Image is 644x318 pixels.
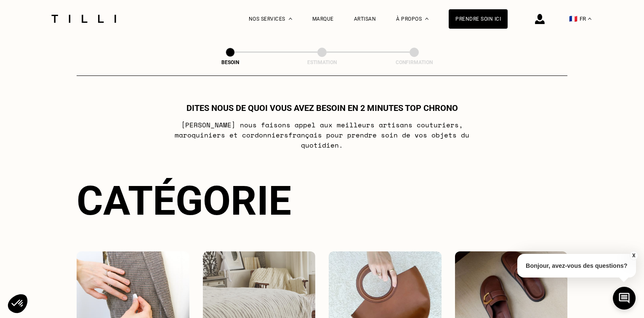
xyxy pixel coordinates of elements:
p: [PERSON_NAME] nous faisons appel aux meilleurs artisans couturiers , maroquiniers et cordonniers ... [155,120,489,150]
div: Confirmation [372,59,456,65]
a: Marque [312,16,334,22]
img: icône connexion [535,14,545,24]
p: Bonjour, avez-vous des questions? [517,254,636,278]
div: Estimation [280,59,364,65]
img: menu déroulant [588,18,591,20]
img: Menu déroulant à propos [425,18,428,20]
a: Artisan [354,16,376,22]
button: X [629,251,638,260]
div: Catégorie [77,177,567,224]
div: Besoin [188,59,272,65]
img: Menu déroulant [289,18,292,20]
h1: Dites nous de quoi vous avez besoin en 2 minutes top chrono [186,103,458,113]
span: 🇫🇷 [569,15,577,23]
a: Prendre soin ici [449,9,508,29]
img: Logo du service de couturière Tilli [48,15,119,23]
